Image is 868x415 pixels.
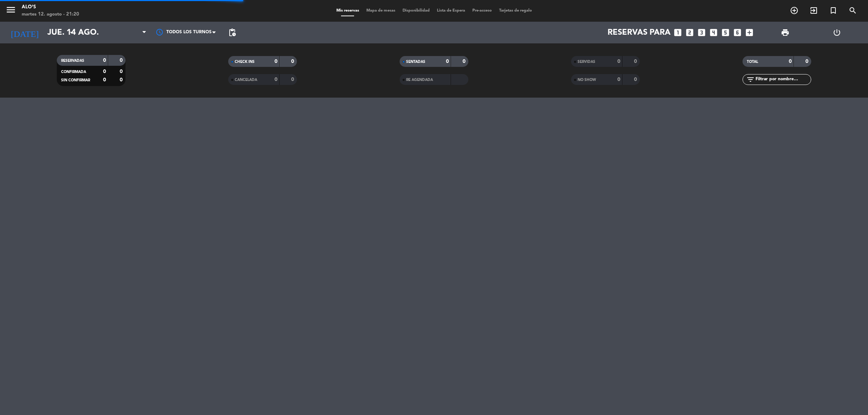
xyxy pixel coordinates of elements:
i: turned_in_not [829,6,838,15]
span: Mis reservas [333,9,363,13]
strong: 0 [463,59,467,64]
span: NO SHOW [578,78,596,82]
span: Lista de Espera [433,9,469,13]
i: looks_4 [709,28,718,37]
span: print [781,28,790,37]
span: Mapa de mesas [363,9,399,13]
strong: 0 [446,59,449,64]
span: CANCELADA [235,78,257,82]
strong: 0 [291,77,295,82]
span: Tarjetas de regalo [495,9,536,13]
span: Pre-acceso [469,9,495,13]
i: looks_two [685,28,694,37]
strong: 0 [634,59,638,64]
i: [DATE] [5,25,44,40]
strong: 0 [103,77,106,82]
strong: 0 [617,59,620,64]
span: TOTAL [747,60,758,64]
strong: 0 [120,58,124,63]
span: RE AGENDADA [406,78,433,82]
button: menu [5,4,16,18]
div: martes 12. agosto - 21:20 [22,11,79,18]
strong: 0 [634,77,638,82]
strong: 0 [103,58,106,63]
strong: 0 [275,77,277,82]
i: menu [5,4,16,15]
strong: 0 [120,77,124,82]
i: looks_6 [733,28,742,37]
span: pending_actions [228,28,237,37]
i: power_settings_new [833,28,841,37]
span: CHECK INS [235,60,255,64]
div: LOG OUT [811,22,863,43]
strong: 0 [617,77,620,82]
span: SIN CONFIRMAR [61,78,90,82]
strong: 0 [103,69,106,74]
i: search [848,6,857,15]
strong: 0 [291,59,295,64]
i: exit_to_app [809,6,818,15]
strong: 0 [275,59,277,64]
strong: 0 [789,59,792,64]
i: add_circle_outline [790,6,799,15]
i: looks_3 [697,28,706,37]
strong: 0 [120,69,124,74]
input: Filtrar por nombre... [755,76,811,84]
i: looks_5 [721,28,730,37]
span: CONFIRMADA [61,70,86,74]
i: arrow_drop_down [67,28,76,37]
span: RESERVADAS [61,59,84,63]
i: looks_one [673,28,682,37]
span: SERVIDAS [578,60,595,64]
strong: 0 [805,59,810,64]
i: add_box [745,28,754,37]
span: Disponibilidad [399,9,433,13]
div: Alo's [22,4,79,11]
i: filter_list [746,75,755,84]
span: Reservas para [608,28,671,37]
span: SENTADAS [406,60,425,64]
